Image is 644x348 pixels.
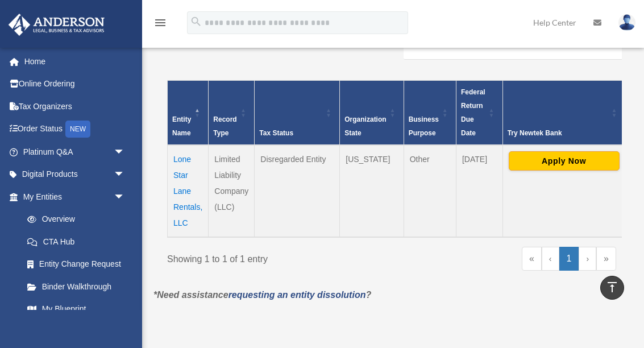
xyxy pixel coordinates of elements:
td: Other [404,145,456,237]
i: search [190,15,202,28]
a: Platinum Q&Aarrow_drop_down [8,140,142,163]
a: Entity Change Request [16,253,136,276]
i: vertical_align_top [605,280,619,294]
th: Entity Name: Activate to invert sorting [168,80,209,145]
em: *Need assistance ? [153,290,371,300]
th: Tax Status: Activate to sort [255,80,340,145]
span: Business Purpose [409,115,439,137]
th: Try Newtek Bank : Activate to sort [502,80,625,145]
a: Online Ordering [8,73,142,96]
th: Business Purpose: Activate to sort [404,80,456,145]
a: My Entitiesarrow_drop_down [8,185,136,208]
a: Home [8,50,142,73]
span: Record Type [213,115,236,137]
a: requesting an entity dissolution [228,290,366,300]
img: Anderson Advisors Platinum Portal [5,14,108,36]
a: My Blueprint [16,298,136,321]
a: Binder Walkthrough [16,275,136,298]
a: vertical_align_top [600,276,624,300]
span: Organization State [344,115,386,137]
a: Digital Productsarrow_drop_down [8,163,142,186]
div: Showing 1 to 1 of 1 entry [167,247,383,267]
td: [US_STATE] [340,145,404,237]
a: Order StatusNEW [8,118,142,141]
div: Try Newtek Bank [508,126,608,140]
a: menu [153,20,167,30]
a: 1 [559,247,579,271]
td: Lone Star Lane Rentals, LLC [168,145,209,237]
button: Apply Now [509,151,620,171]
img: User Pic [618,14,635,31]
th: Organization State: Activate to sort [340,80,404,145]
th: Record Type: Activate to sort [209,80,255,145]
a: Tax Organizers [8,95,142,118]
a: Overview [16,208,131,231]
span: arrow_drop_down [114,185,136,209]
span: Tax Status [259,129,293,137]
a: CTA Hub [16,230,136,253]
div: NEW [65,121,90,138]
i: menu [153,16,167,30]
a: Next [579,247,596,271]
td: Limited Liability Company (LLC) [209,145,255,237]
span: Entity Name [172,115,191,137]
span: Federal Return Due Date [461,88,485,137]
a: Previous [542,247,559,271]
a: Last [596,247,616,271]
span: arrow_drop_down [114,140,136,164]
a: First [522,247,542,271]
th: Federal Return Due Date: Activate to sort [456,80,502,145]
td: Disregarded Entity [255,145,340,237]
td: [DATE] [456,145,502,237]
span: arrow_drop_down [114,163,136,187]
